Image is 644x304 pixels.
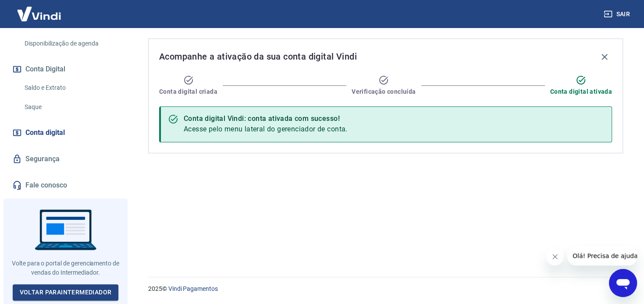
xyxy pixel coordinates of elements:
[184,125,348,133] span: Acesse pelo menu lateral do gerenciador de conta.
[11,176,121,195] a: Fale conosco
[184,113,348,124] div: Conta digital Vindi: conta ativada com sucesso!
[168,285,218,292] a: Vindi Pagamentos
[11,149,121,169] a: Segurança
[13,284,119,300] a: Voltar paraIntermediador
[550,87,612,96] span: Conta digital ativada
[21,35,121,53] a: Disponibilização de agenda
[148,284,623,293] p: 2025 ©
[159,87,217,96] span: Conta digital criada
[602,6,633,22] button: Sair
[11,123,121,142] a: Conta digital
[25,127,65,139] span: Conta digital
[21,98,121,116] a: Saque
[5,6,74,13] span: Olá! Precisa de ajuda?
[567,246,637,265] iframe: Mensagem da empresa
[11,0,68,27] img: Vindi
[21,79,121,97] a: Saldo e Extrato
[352,87,416,96] span: Verificação concluída
[11,60,121,79] button: Conta Digital
[609,269,637,297] iframe: Botão para abrir a janela de mensagens
[546,248,564,265] iframe: Fechar mensagem
[159,49,357,64] span: Acompanhe a ativação da sua conta digital Vindi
